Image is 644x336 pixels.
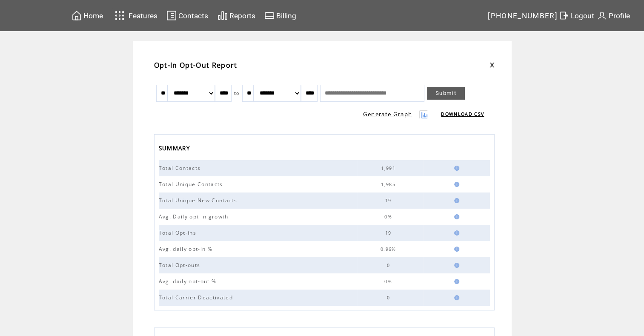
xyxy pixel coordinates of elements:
[381,181,398,187] span: 1,985
[216,9,257,22] a: Reports
[452,198,459,203] img: help.gif
[178,11,208,20] span: Contacts
[70,9,104,22] a: Home
[159,197,239,204] span: Total Unique New Contacts
[452,263,459,268] img: help.gif
[159,164,203,172] span: Total Contacts
[229,11,255,20] span: Reports
[384,279,394,284] span: 0%
[441,111,484,117] a: DOWNLOAD CSV
[159,261,203,269] span: Total Opt-outs
[488,11,558,20] span: [PHONE_NUMBER]
[558,9,595,22] a: Logout
[154,60,238,70] span: Opt-In Opt-Out Report
[609,11,630,20] span: Profile
[276,11,296,20] span: Billing
[452,279,459,284] img: help.gif
[571,11,594,20] span: Logout
[384,214,394,220] span: 0%
[111,7,159,24] a: Features
[381,246,398,252] span: 0.96%
[385,198,394,204] span: 19
[452,214,459,219] img: help.gif
[83,11,103,20] span: Home
[166,10,177,21] img: contacts.svg
[263,9,298,22] a: Billing
[159,181,225,188] span: Total Unique Contacts
[559,10,569,21] img: exit.svg
[452,182,459,187] img: help.gif
[452,166,459,171] img: help.gif
[159,142,192,156] span: SUMMARY
[159,229,198,236] span: Total Opt-ins
[159,213,231,220] span: Avg. Daily opt-in growth
[385,230,394,236] span: 19
[165,9,209,22] a: Contacts
[159,245,215,253] span: Avg. daily opt-in %
[159,294,235,301] span: Total Carrier Deactivated
[72,10,82,21] img: home.svg
[452,230,459,235] img: help.gif
[597,10,607,21] img: profile.svg
[427,87,465,100] a: Submit
[386,295,392,301] span: 0
[381,165,398,171] span: 1,991
[264,10,275,21] img: creidtcard.svg
[112,9,127,23] img: features.svg
[452,247,459,252] img: help.gif
[218,10,228,21] img: chart.svg
[234,90,240,96] span: to
[159,278,219,285] span: Avg. daily opt-out %
[129,11,157,20] span: Features
[595,9,631,22] a: Profile
[452,295,459,300] img: help.gif
[386,262,392,268] span: 0
[363,110,412,118] a: Generate Graph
